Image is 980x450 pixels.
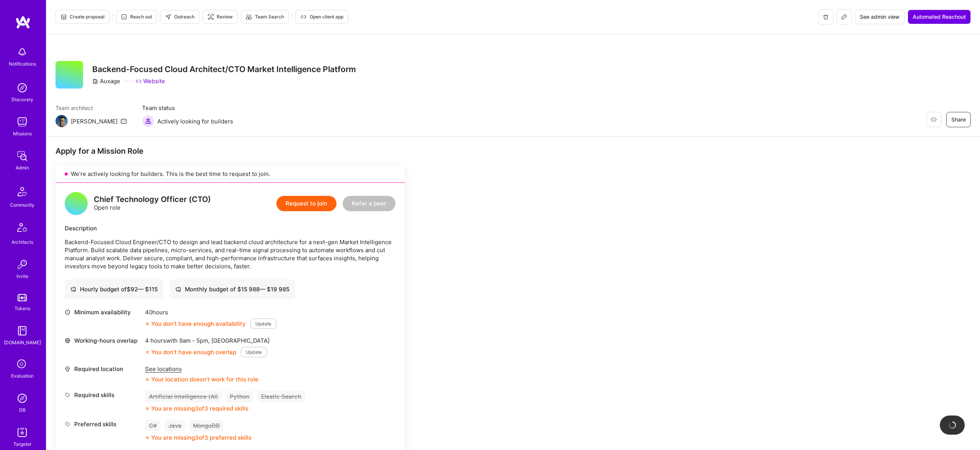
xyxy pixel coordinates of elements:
[13,182,31,201] img: Community
[10,201,34,209] div: Community
[16,164,29,172] div: Admin
[343,196,395,211] button: Refer a peer
[136,77,165,85] a: Website
[56,104,127,112] span: Team architect
[65,420,141,428] div: Preferred skills
[145,322,150,326] i: icon CloseOrange
[56,10,109,24] button: Create proposal
[257,391,305,402] div: Elastic Search
[151,434,252,442] div: You are missing 3 of 3 preferred skills
[9,60,36,68] div: Notifications
[145,365,258,373] div: See locations
[145,391,222,402] div: Artificial Intelligence (AI)
[15,357,29,372] i: icon SelectionTeam
[145,337,269,345] div: 4 hours with [GEOGRAPHIC_DATA]
[246,13,284,20] span: Team Search
[160,10,199,24] button: Outreach
[145,320,246,328] div: You don’t have enough availability
[70,286,76,292] i: icon Cash
[13,130,32,138] div: Missions
[860,13,900,21] span: See admin view
[165,13,194,20] span: Outreach
[92,64,356,74] h3: Backend-Focused Cloud Architect/CTO Market Intelligence Platform
[207,13,233,20] span: Review
[56,115,68,127] img: Team Architect
[121,13,152,20] span: Reach out
[65,421,70,427] i: icon Tag
[145,406,150,411] i: icon CloseOrange
[11,95,33,103] div: Discovery
[65,338,70,343] i: icon World
[65,391,141,399] div: Required skills
[145,375,258,383] div: Your location doesn’t work for this role
[178,337,211,344] span: 9am - 5pm ,
[15,391,30,406] img: Admin Search
[145,308,276,316] div: 40 hours
[241,347,267,357] button: Update
[145,377,150,382] i: icon CloseOrange
[946,112,971,127] button: Share
[145,420,161,431] div: C#
[94,195,211,212] div: Open role
[15,257,30,272] img: Invite
[301,13,343,20] span: Open client app
[121,118,127,124] i: icon Mail
[15,114,30,130] img: teamwork
[71,117,118,125] div: [PERSON_NAME]
[15,323,30,338] img: guide book
[908,10,971,24] button: Automated Reachout
[189,420,224,431] div: MongoDB
[65,365,141,373] div: Required location
[276,196,336,211] button: Request to join
[15,15,31,29] img: logo
[296,10,348,24] button: Open client app
[60,14,67,20] i: icon Proposal
[65,337,141,345] div: Working-hours overlap
[13,220,31,238] img: Architects
[65,238,395,270] p: Backend-Focused Cloud Engineer/CTO to design and lead backend cloud architecture for a next-gen M...
[241,10,289,24] button: Team Search
[15,80,30,95] img: discovery
[15,148,30,164] img: admin teamwork
[65,224,395,232] div: Description
[92,77,120,85] div: Auxage
[142,115,154,127] img: Actively looking for builders
[19,406,26,414] div: DB
[157,117,233,125] span: Actively looking for builders
[151,404,248,412] div: You are missing 3 of 3 required skills
[145,348,236,356] div: You don’t have enough overlap
[142,104,233,112] span: Team status
[203,10,238,24] button: Review
[15,44,30,60] img: bell
[175,285,289,293] div: Monthly budget of $ 15 988 — $ 19 985
[11,372,34,380] div: Evaluation
[951,116,966,123] span: Share
[56,165,405,183] div: We’re actively looking for builders. This is the best time to request to join.
[165,420,185,431] div: Java
[15,304,30,312] div: Tokens
[11,238,33,246] div: Architects
[947,420,957,430] img: loading
[145,350,150,355] i: icon CloseOrange
[92,78,98,84] i: icon CompanyGray
[175,286,181,292] i: icon Cash
[60,13,105,20] span: Create proposal
[207,14,214,20] i: icon Targeter
[913,13,966,21] span: Automated Reachout
[65,308,141,316] div: Minimum availability
[65,309,70,315] i: icon Clock
[94,195,211,204] div: Chief Technology Officer (CTO)
[65,366,70,372] i: icon Location
[16,272,28,280] div: Invite
[13,440,31,448] div: Targeter
[56,146,405,156] div: Apply for a Mission Role
[250,319,276,329] button: Update
[226,391,253,402] div: Python
[4,338,41,347] div: [DOMAIN_NAME]
[116,10,157,24] button: Reach out
[18,294,27,301] img: tokens
[70,285,158,293] div: Hourly budget of $ 92 — $ 115
[65,392,70,398] i: icon Tag
[145,435,150,440] i: icon CloseOrange
[931,117,937,123] i: icon EyeClosed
